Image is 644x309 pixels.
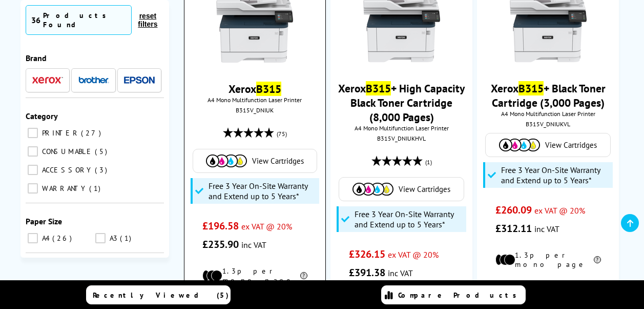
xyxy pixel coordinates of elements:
[491,81,606,110] a: XeroxB315+ Black Toner Cartridge (3,000 Pages)
[31,15,40,25] span: 36
[485,120,611,128] div: B315V_DNIUKVL
[349,266,385,279] span: £391.38
[107,234,119,243] span: A3
[349,247,385,261] span: £326.15
[39,128,80,138] span: PRINTER
[26,111,58,121] span: Category
[124,76,155,84] img: Epson
[26,216,62,226] span: Paper Size
[93,291,229,300] span: Recently Viewed (5)
[355,209,463,229] span: Free 3 Year On-Site Warranty and Extend up to 5 Years*
[202,219,239,233] span: £196.58
[399,184,450,194] span: View Cartridges
[39,184,88,193] span: WARRANTY
[39,147,94,156] span: CONSUMABLE
[501,165,610,185] span: Free 3 Year On-Site Warranty and Extend up to 5 Years*
[39,165,94,175] span: ACCESSORY
[32,77,63,84] img: Xerox
[28,183,38,194] input: WARRANTY 1
[198,154,311,167] a: View Cartridges
[228,82,281,96] a: XeroxB315
[95,233,106,243] input: A3 1
[252,156,304,166] span: View Cartridges
[277,124,287,144] span: (75)
[28,128,38,138] input: PRINTER 27
[202,266,307,285] li: 1.3p per mono page
[495,250,601,269] li: 1.3p per mono page
[120,234,134,243] span: 1
[95,147,110,156] span: 5
[398,291,522,300] span: Compare Products
[81,128,103,138] span: 27
[206,154,247,167] img: Cartridges
[338,134,465,142] div: B315V_DNIUKHVL
[482,110,614,118] span: A4 Mono Multifunction Laser Printer
[209,181,316,201] span: Free 3 Year On-Site Warranty and Extend up to 5 Years*
[78,76,109,84] img: Brother
[336,124,467,132] span: A4 Mono Multifunction Laser Printer
[534,205,585,216] span: ex VAT @ 20%
[545,140,597,150] span: View Cartridges
[95,165,110,175] span: 3
[256,82,281,96] mark: B315
[26,53,47,63] span: Brand
[482,277,614,305] div: modal_delivery
[132,11,164,29] button: reset filters
[28,165,38,175] input: ACCESSORY 3
[495,222,532,235] span: £312.11
[491,139,605,151] a: View Cartridges
[192,106,318,114] div: B315V_DNIUK
[241,221,292,231] span: ex VAT @ 20%
[352,183,393,196] img: Cartridges
[43,11,126,29] div: Products Found
[28,146,38,157] input: CONSUMABLE 5
[338,81,465,124] a: XeroxB315+ High Capacity Black Toner Cartridge (8,000 Pages)
[86,285,231,304] a: Recently Viewed (5)
[495,203,532,217] span: £260.09
[190,96,320,104] span: A4 Mono Multifunction Laser Printer
[89,184,103,193] span: 1
[202,238,239,251] span: £235.90
[52,234,74,243] span: 26
[28,233,38,243] input: A4 26
[499,139,540,151] img: Cartridges
[39,234,51,243] span: A4
[366,81,391,95] mark: B315
[241,240,266,250] span: inc VAT
[388,249,439,260] span: ex VAT @ 20%
[381,285,526,304] a: Compare Products
[425,152,432,172] span: (1)
[388,268,413,278] span: inc VAT
[344,183,459,196] a: View Cartridges
[518,81,544,95] mark: B315
[534,224,559,234] span: inc VAT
